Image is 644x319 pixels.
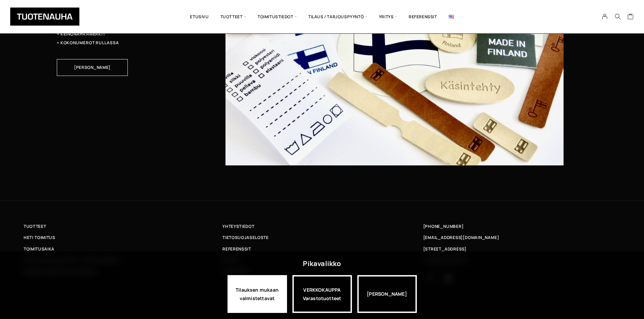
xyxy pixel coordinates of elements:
[598,14,612,20] a: My Account
[357,275,417,313] div: [PERSON_NAME]
[57,59,128,76] a: [PERSON_NAME]
[74,65,111,70] span: [PERSON_NAME]
[228,275,287,313] a: Tilauksen mukaan valmistettavat
[627,13,634,21] a: Cart
[222,223,421,230] a: Yhteystiedot
[303,5,373,28] span: Tilaus / Tarjouspyyntö
[423,245,467,252] span: [STREET_ADDRESS]
[57,40,119,46] span: + Kokonumerot rullassa
[423,234,499,241] a: [EMAIL_ADDRESS][DOMAIN_NAME]
[292,275,352,313] a: VERKKOKAUPPAVarastotuotteet
[292,275,352,313] div: VERKKOKAUPPA Varastotuotteet
[24,245,222,252] a: Toimitusaika
[24,234,222,241] a: Heti toimitus
[184,5,214,28] a: Etusivu
[24,245,54,252] span: Toimitusaika
[215,5,252,28] span: Tuotteet
[373,5,403,28] span: Yritys
[222,245,421,252] a: Referenssit
[252,5,303,28] span: Toimitustiedot
[222,234,421,241] a: Tietosuojaseloste
[24,234,55,241] span: Heti toimitus
[611,14,624,20] button: Search
[24,223,46,230] span: Tuotteet
[57,31,105,37] span: + Keinonahkamerkit
[10,7,79,26] img: Tuotenauha Oy
[449,15,454,19] img: English
[423,223,464,230] a: [PHONE_NUMBER]
[222,234,268,241] span: Tietosuojaseloste
[24,223,222,230] a: Tuotteet
[403,5,443,28] a: Referenssit
[303,258,341,270] div: Pikavalikko
[222,223,254,230] span: Yhteystiedot
[222,245,251,252] span: Referenssit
